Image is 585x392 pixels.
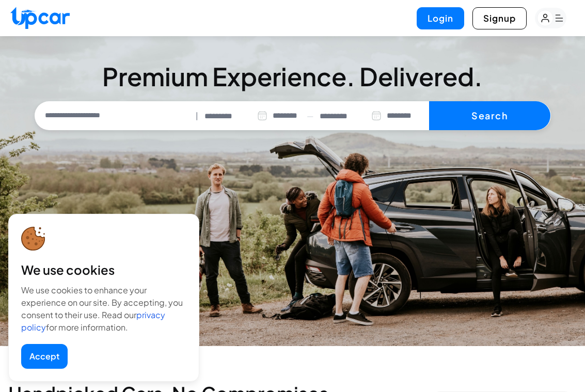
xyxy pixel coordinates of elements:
button: Accept [21,344,68,369]
span: — [307,110,313,122]
div: We use cookies to enhance your experience on our site. By accepting, you consent to their use. Re... [21,284,186,334]
span: | [196,110,198,122]
img: cookie-icon.svg [21,227,45,251]
img: Upcar Logo [10,7,70,29]
div: We use cookies [21,261,186,278]
button: Search [429,101,550,130]
button: Signup [472,7,527,29]
h3: Premium Experience. Delivered. [35,64,551,89]
button: Login [417,7,464,29]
